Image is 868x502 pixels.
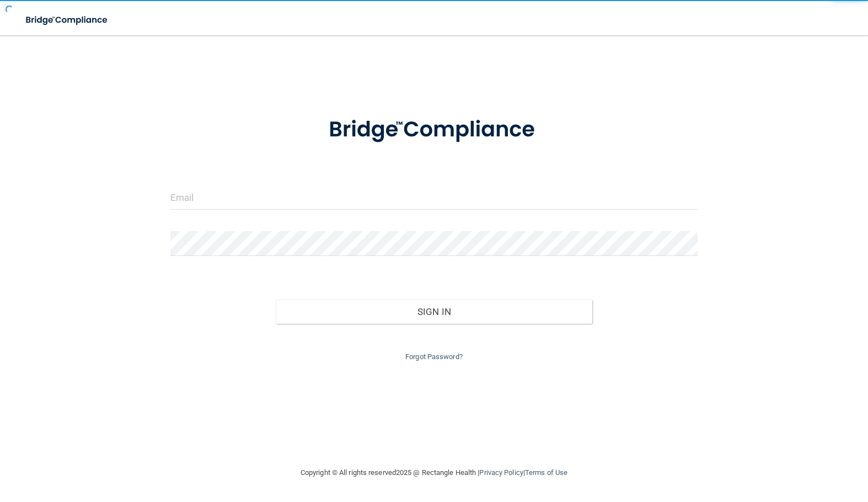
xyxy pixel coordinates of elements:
[276,300,592,324] button: Sign In
[17,9,118,31] img: bridge_compliance_login_screen.278c3ca4.svg
[233,455,635,490] div: Copyright © All rights reserved 2025 @ Rectangle Health | |
[306,102,561,158] img: bridge_compliance_login_screen.278c3ca4.svg
[479,468,523,477] a: Privacy Policy
[170,185,698,210] input: Email
[405,353,463,361] a: Forgot Password?
[525,468,567,477] a: Terms of Use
